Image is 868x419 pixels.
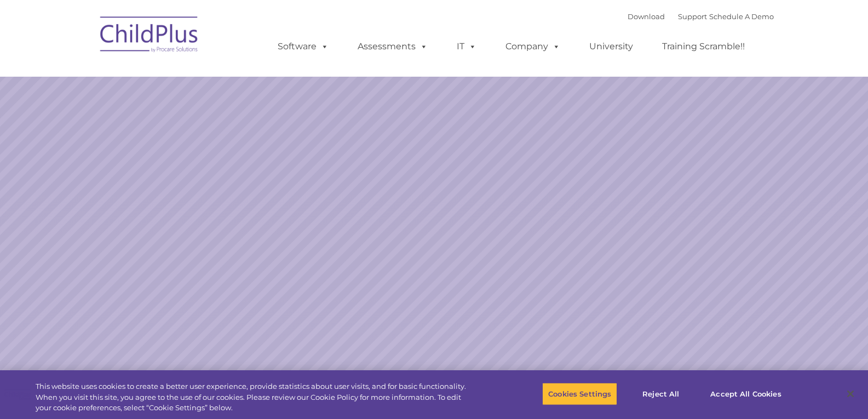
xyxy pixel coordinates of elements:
[628,12,665,21] a: Download
[542,382,617,405] button: Cookies Settings
[95,9,204,64] img: ChildPlus by Procare Solutions
[36,381,478,414] div: This website uses cookies to create a better user experience, provide statistics about user visit...
[626,382,695,405] button: Reject All
[678,12,707,21] a: Support
[838,382,863,406] button: Close
[495,36,571,58] a: Company
[578,36,644,58] a: University
[709,12,774,21] a: Schedule A Demo
[704,382,787,405] button: Accept All Cookies
[446,36,487,58] a: IT
[628,12,774,21] font: |
[651,36,756,58] a: Training Scramble!!
[347,36,439,58] a: Assessments
[267,36,340,58] a: Software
